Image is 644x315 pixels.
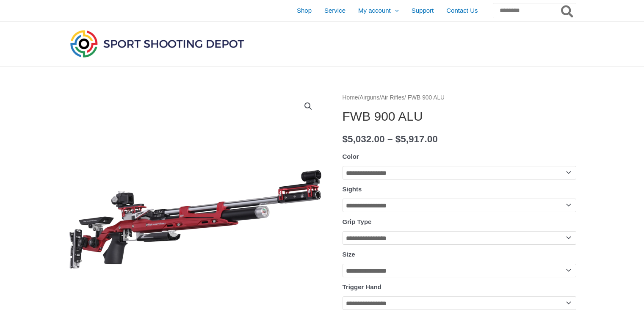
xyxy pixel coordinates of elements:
a: View full-screen image gallery [301,99,316,114]
label: Size [343,251,355,258]
img: Sport Shooting Depot [68,28,246,59]
label: Grip Type [343,218,372,225]
bdi: 5,917.00 [395,134,438,144]
span: $ [395,134,401,144]
nav: Breadcrumb [343,92,576,103]
span: $ [343,134,348,144]
button: Search [559,3,576,18]
span: – [387,134,393,144]
label: Color [343,153,359,160]
a: Airguns [359,94,379,101]
bdi: 5,032.00 [343,134,385,144]
a: Home [343,94,358,101]
label: Sights [343,185,362,193]
h1: FWB 900 ALU [343,109,576,124]
label: Trigger Hand [343,283,382,290]
a: Air Rifles [381,94,404,101]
